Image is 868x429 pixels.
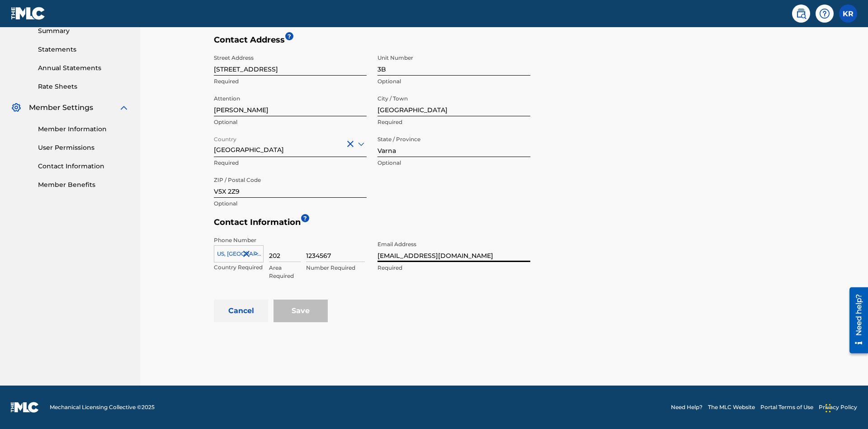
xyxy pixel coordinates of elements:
span: Member Settings [29,102,93,113]
img: Member Settings [11,102,22,113]
div: Drag [826,395,831,422]
a: Rate Sheets [38,82,129,91]
img: help [819,8,830,19]
span: - For those that handle your Member’s financial matters. [5,36,186,53]
iframe: Resource Center [843,284,868,358]
span: required [26,5,50,12]
p: Country Required [214,263,264,272]
span: ? [301,214,309,222]
span: (optional) [19,59,46,67]
span: ) [50,5,52,12]
iframe: Chat Widget [823,386,868,429]
img: search [796,8,807,19]
img: MLC Logo [11,7,46,20]
p: Optional [214,118,367,126]
span: Public ( [5,5,26,12]
p: Required [377,118,530,126]
img: logo [11,402,39,413]
a: The MLC Website [708,403,755,411]
p: Area Required [269,264,301,280]
p: Required [377,264,530,272]
span: Legal [5,59,19,67]
span: - For those who handle matters related to copyright issues. [5,81,175,98]
p: Required [214,77,367,86]
p: Required [214,159,367,167]
span: (optional) [33,81,60,89]
div: [GEOGRAPHIC_DATA] [214,133,367,155]
span: - This contact information will appear in the Public Search. NOTE: The Public contact can be anon... [5,5,180,30]
span: - For a legal contact or representative that works for your Member. [5,59,182,76]
a: Annual Statements [38,63,129,73]
div: User Menu [839,5,857,23]
a: User Permissions [38,143,129,153]
a: Member Information [38,124,129,134]
a: Member Benefits [38,180,129,190]
span: Finance [5,36,27,44]
h5: Contact Address [214,35,530,50]
p: Optional [377,77,530,86]
p: Optional [377,159,530,167]
label: Country [214,130,236,143]
span: Mechanical Licensing Collective © 2025 [50,403,155,411]
h5: Contact Information [214,217,799,232]
p: Number Required [306,264,365,272]
span: ? [285,32,293,40]
a: Public Search [792,5,810,23]
span: (optional) [27,36,54,44]
button: Cancel [214,300,268,322]
p: Optional [214,200,367,208]
a: Privacy Policy [819,403,857,411]
a: Summary [38,26,129,36]
img: expand [118,102,129,113]
a: Contact Information [38,162,129,171]
div: Help [816,5,834,23]
a: Portal Terms of Use [760,403,813,411]
a: Statements [38,45,129,54]
a: Need Help? [671,403,703,411]
span: Copyright [5,81,60,89]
